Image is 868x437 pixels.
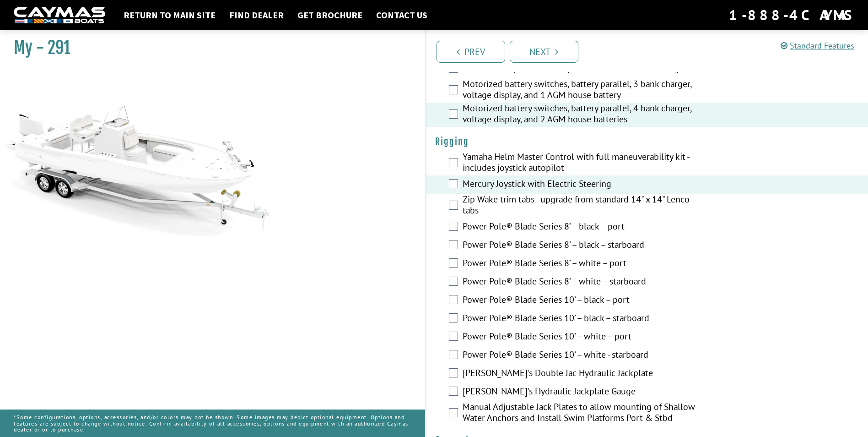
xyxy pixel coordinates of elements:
[729,5,854,25] div: 1-888-4CAYMAS
[14,410,411,437] p: *Some configurations, options, accessories, and/or colors may not be shown. Some images may depic...
[463,257,706,271] label: Power Pole® Blade Series 8’ – white – port
[781,40,854,51] a: Standard Features
[463,178,706,191] label: Mercury Joystick with Electric Steering
[14,38,402,58] h1: My - 291
[463,294,706,307] label: Power Pole® Blade Series 10’ – black – port
[14,7,105,24] img: white-logo-c9c8dbefe5ff5ceceb0f0178aa75bf4bb51f6bca0971e226c86eb53dfe498488.png
[463,331,706,344] label: Power Pole® Blade Series 10’ – white – port
[463,194,706,218] label: Zip Wake trim tabs - upgrade from standard 14" x 14" Lenco tabs
[372,9,432,21] a: Contact Us
[463,151,706,175] label: Yamaha Helm Master Control with full maneuverability kit - includes joystick autopilot
[225,9,288,21] a: Find Dealer
[463,367,706,381] label: [PERSON_NAME]'s Double Jac Hydraulic Jackplate
[510,41,578,63] a: Next
[463,386,706,399] label: [PERSON_NAME]'s Hydraulic Jackplate Gauge
[463,221,706,234] label: Power Pole® Blade Series 8’ – black – port
[463,239,706,252] label: Power Pole® Blade Series 8’ – black – starboard
[463,312,706,326] label: Power Pole® Blade Series 10’ – black – starboard
[463,401,706,426] label: Manual Adjustable Jack Plates to allow mounting of Shallow Water Anchors and Install Swim Platfor...
[119,9,220,21] a: Return to main site
[435,136,859,147] h4: Rigging
[463,349,706,362] label: Power Pole® Blade Series 10’ – white - starboard
[437,41,505,63] a: Prev
[463,78,706,103] label: Motorized battery switches, battery parallel, 3 bank charger, voltage display, and 1 AGM house ba...
[463,276,706,289] label: Power Pole® Blade Series 8’ – white – starboard
[463,103,706,127] label: Motorized battery switches, battery parallel, 4 bank charger, voltage display, and 2 AGM house ba...
[293,9,367,21] a: Get Brochure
